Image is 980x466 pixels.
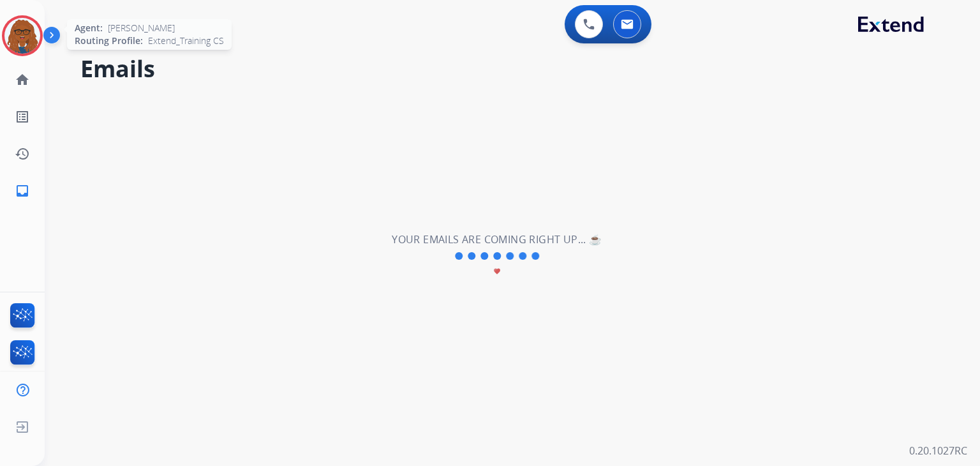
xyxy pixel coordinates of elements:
h2: Your emails are coming right up... ☕ [392,232,602,247]
span: Agent: [75,22,103,34]
span: [PERSON_NAME] [108,22,175,34]
mat-icon: inbox [15,183,30,199]
img: avatar [4,18,40,54]
mat-icon: history [15,146,30,162]
p: 0.20.1027RC [909,443,967,458]
h2: Emails [80,56,949,82]
mat-icon: list_alt [15,109,30,124]
span: Routing Profile: [75,34,143,47]
span: Extend_Training CS [148,34,224,47]
mat-icon: favorite [493,267,501,275]
mat-icon: home [15,72,30,87]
